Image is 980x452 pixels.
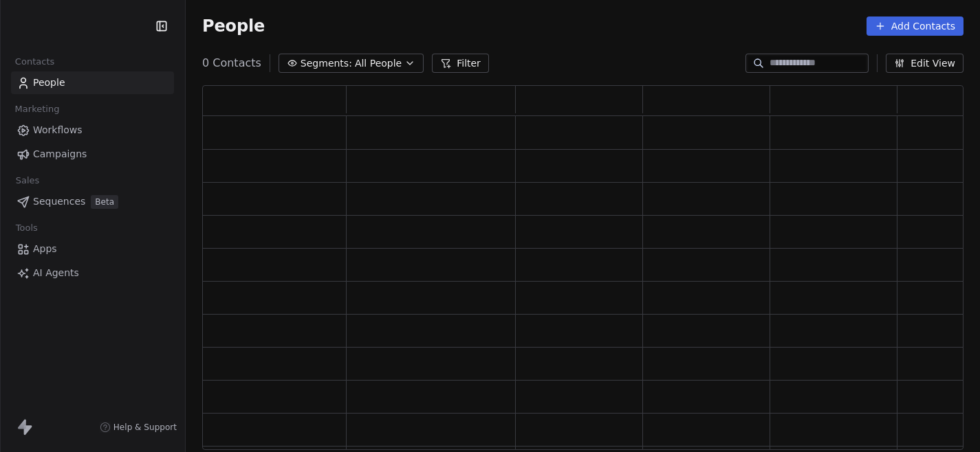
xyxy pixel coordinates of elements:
a: SequencesBeta [11,190,174,213]
button: Add Contacts [867,16,963,36]
span: Contacts [9,52,61,72]
button: Filter [432,54,489,73]
a: Help & Support [100,422,177,433]
span: Help & Support [113,422,177,433]
span: People [202,16,265,36]
span: Sequences [33,194,85,209]
span: Beta [91,195,118,209]
span: Tools [10,218,43,238]
button: Edit View [886,54,963,73]
a: AI Agents [11,262,174,284]
a: People [11,71,174,94]
span: People [33,76,65,90]
a: Apps [11,238,174,260]
span: All People [355,56,402,71]
span: 0 Contacts [202,55,261,71]
a: Workflows [11,119,174,142]
span: Apps [33,242,57,256]
span: Marketing [9,99,65,120]
span: AI Agents [33,266,79,280]
span: Segments: [301,56,352,71]
a: Campaigns [11,143,174,166]
span: Sales [10,170,45,191]
span: Campaigns [33,147,87,161]
span: Workflows [33,123,83,137]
